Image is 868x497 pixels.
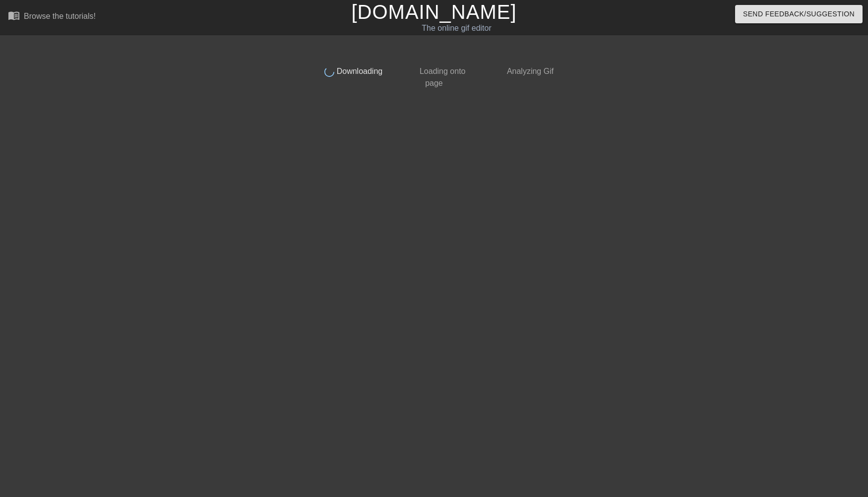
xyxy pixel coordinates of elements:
span: Send Feedback/Suggestion [743,8,855,20]
a: [DOMAIN_NAME] [351,1,516,23]
div: Browse the tutorials! [24,12,96,20]
a: Browse the tutorials! [8,9,96,25]
button: Send Feedback/Suggestion [735,5,863,23]
span: Downloading [334,67,382,75]
span: menu_book [8,9,20,21]
span: Loading onto page [417,67,465,87]
span: Analyzing Gif [505,67,554,75]
div: The online gif editor [294,22,619,34]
